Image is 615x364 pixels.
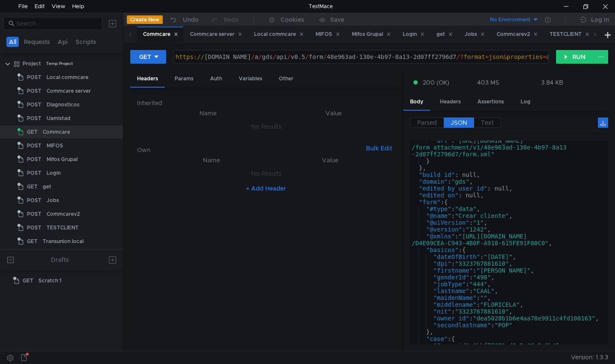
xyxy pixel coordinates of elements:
[21,37,53,47] button: Requests
[47,112,70,125] div: Uamistad
[38,274,61,287] div: Scratch 1
[27,153,41,166] span: POST
[144,108,272,118] th: Name
[47,221,79,234] div: TESTCLIENT
[591,15,609,25] div: Log In
[436,30,453,39] div: get
[47,139,63,152] div: MIFOS
[556,50,594,64] button: RUN
[571,351,608,364] span: Version: 1.3.3
[465,30,485,39] div: Jobs
[47,167,61,179] div: Login
[23,57,41,70] div: Project
[27,208,41,220] span: POST
[27,180,38,193] span: GET
[27,139,41,152] span: POST
[47,98,79,111] div: Diagnosticos
[203,71,229,87] div: Auth
[272,71,300,87] div: Other
[481,119,494,126] span: Text
[27,112,41,125] span: POST
[352,30,391,39] div: Mifos Grupal
[433,94,468,110] div: Headers
[43,235,84,248] div: Transunion local
[130,71,165,88] div: Headers
[272,155,389,165] th: Value
[232,71,269,87] div: Variables
[183,15,199,25] div: Undo
[47,71,88,84] div: Local commcare
[47,153,78,166] div: Mifos Grupal
[43,180,51,193] div: get
[497,30,538,39] div: Commcarev2
[55,37,70,47] button: Api
[27,85,41,97] span: POST
[251,123,281,130] nz-embed-empty: No Results
[272,108,395,118] th: Value
[550,30,589,39] div: TESTCLIENT
[514,94,537,110] div: Log
[6,37,19,47] button: All
[423,78,449,87] span: 200 (OK)
[27,194,41,207] span: POST
[137,145,363,155] h6: Own
[43,126,70,138] div: Commcare
[151,155,272,165] th: Name
[541,79,563,86] div: 3.84 KB
[490,16,530,24] div: No Environment
[27,71,41,84] span: POST
[330,17,344,23] div: Save
[243,183,290,194] button: + Add Header
[403,30,425,39] div: Login
[403,94,430,111] div: Body
[205,13,245,26] button: Redo
[73,37,99,47] button: Scripts
[254,30,304,39] div: Local commcare
[130,50,166,64] button: GET
[137,98,395,108] h6: Inherited
[27,235,38,248] span: GET
[27,126,38,138] span: GET
[168,71,200,87] div: Params
[316,30,340,39] div: MIFOS
[27,98,41,111] span: POST
[451,119,467,126] span: JSON
[224,15,239,25] div: Redo
[16,19,97,28] input: Search...
[127,15,163,24] button: Create New
[363,143,395,153] button: Bulk Edit
[47,208,80,220] div: Commcarev2
[281,15,304,25] div: Cookies
[27,221,41,234] span: POST
[480,13,539,26] button: No Environment
[471,94,511,110] div: Assertions
[251,170,281,177] nz-embed-empty: No Results
[163,13,205,26] button: Undo
[46,57,73,70] div: Temp Project
[47,194,59,207] div: Jobs
[27,167,41,179] span: POST
[51,255,69,265] div: Drafts
[143,30,178,39] div: Commcare
[477,79,499,86] div: 403 MS
[23,274,33,287] span: GET
[139,52,151,62] div: GET
[47,85,91,97] div: Commcare server
[417,119,437,126] span: Parsed
[190,30,242,39] div: Commcare server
